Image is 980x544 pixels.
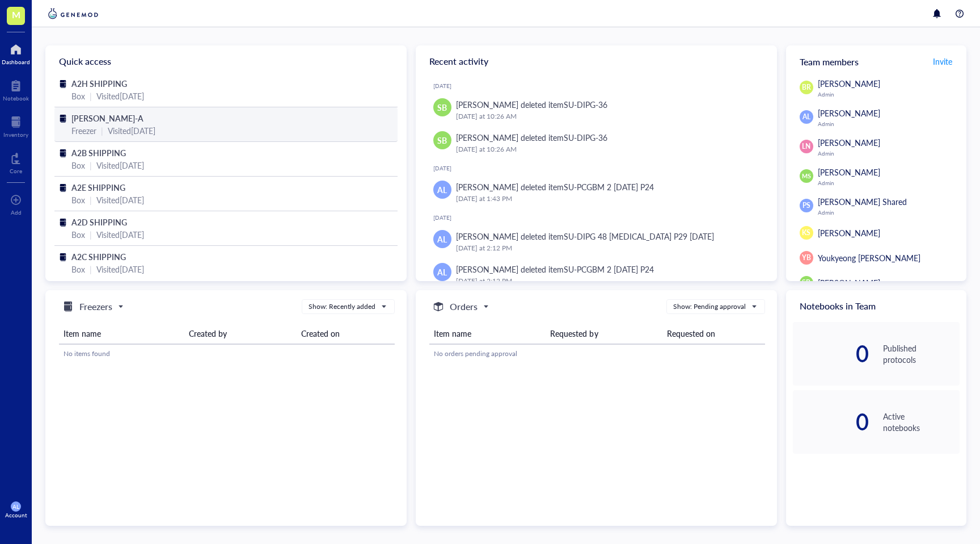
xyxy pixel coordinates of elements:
[456,230,715,242] div: [PERSON_NAME] deleted item
[456,144,759,155] div: [DATE] at 10:26 AM
[818,78,880,89] span: [PERSON_NAME]
[64,349,390,359] div: No items found
[456,181,654,193] div: [PERSON_NAME] deleted item
[933,56,952,67] span: Invite
[564,99,607,110] div: SU-DIPG-36
[433,214,768,221] div: [DATE]
[456,131,607,144] div: [PERSON_NAME] deleted item
[437,233,447,245] span: AL
[802,200,810,211] span: PS
[90,194,92,206] div: |
[184,323,296,344] th: Created by
[71,216,127,228] span: A2D SHIPPING
[456,193,759,204] div: [DATE] at 1:43 PM
[71,263,85,275] div: Box
[786,290,966,322] div: Notebooks in Team
[59,323,184,344] th: Item name
[450,300,478,313] h5: Orders
[2,58,30,65] div: Dashboard
[437,134,447,147] span: SB
[802,253,811,263] span: YB
[71,182,125,193] span: A2E SHIPPING
[932,52,953,70] button: Invite
[786,45,966,77] div: Team members
[3,95,29,102] div: Notebook
[434,349,761,359] div: No orders pending approval
[802,82,811,93] span: BR
[96,90,144,102] div: Visited [DATE]
[456,263,654,275] div: [PERSON_NAME] deleted item
[101,124,103,137] div: |
[564,263,654,275] div: SU-PCGBM 2 [DATE] P24
[818,277,880,288] span: [PERSON_NAME]
[96,228,144,241] div: Visited [DATE]
[2,40,30,65] a: Dashboard
[5,512,27,518] div: Account
[456,242,759,254] div: [DATE] at 2:12 PM
[433,165,768,171] div: [DATE]
[71,159,85,171] div: Box
[297,323,395,344] th: Created on
[802,171,811,181] span: MS
[456,111,759,122] div: [DATE] at 10:26 AM
[10,149,22,174] a: Core
[818,209,960,216] div: Admin
[793,345,869,363] div: 0
[818,179,960,186] div: Admin
[818,120,960,127] div: Admin
[96,194,144,206] div: Visited [DATE]
[546,323,662,344] th: Requested by
[564,231,714,242] div: SU-DIPG 48 [MEDICAL_DATA] P29 [DATE]
[429,323,546,344] th: Item name
[793,413,869,431] div: 0
[79,300,112,313] h5: Freezers
[90,90,92,102] div: |
[662,323,765,344] th: Requested on
[71,251,126,262] span: A2C SHIPPING
[564,132,607,143] div: SU-DIPG-36
[437,101,447,114] span: SB
[108,124,155,137] div: Visited [DATE]
[71,112,143,124] span: [PERSON_NAME]-A
[71,78,127,89] span: A2H SHIPPING
[45,7,101,20] img: genemod-logo
[90,159,92,171] div: |
[416,45,777,77] div: Recent activity
[673,302,746,312] div: Show: Pending approval
[45,45,407,77] div: Quick access
[3,113,28,138] a: Inventory
[818,107,880,119] span: [PERSON_NAME]
[564,181,654,193] div: SU-PCGBM 2 [DATE] P24
[96,263,144,275] div: Visited [DATE]
[71,147,126,158] span: A2B SHIPPING
[12,503,19,510] span: AL
[71,228,85,241] div: Box
[3,131,28,138] div: Inventory
[818,137,880,148] span: [PERSON_NAME]
[3,77,29,102] a: Notebook
[802,228,810,238] span: KS
[802,278,810,288] span: SB
[883,342,960,365] div: Published protocols
[818,196,907,207] span: [PERSON_NAME] Shared
[10,168,22,174] div: Core
[12,7,20,22] span: M
[818,166,880,178] span: [PERSON_NAME]
[802,141,810,152] span: LN
[11,209,22,216] div: Add
[883,411,960,433] div: Active notebooks
[818,91,960,98] div: Admin
[802,112,810,122] span: AL
[90,228,92,241] div: |
[433,82,768,89] div: [DATE]
[71,124,96,137] div: Freezer
[456,98,607,111] div: [PERSON_NAME] deleted item
[818,150,960,157] div: Admin
[309,302,375,312] div: Show: Recently added
[71,194,85,206] div: Box
[90,263,92,275] div: |
[818,252,920,263] span: Youkyeong [PERSON_NAME]
[437,183,447,196] span: AL
[96,159,144,171] div: Visited [DATE]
